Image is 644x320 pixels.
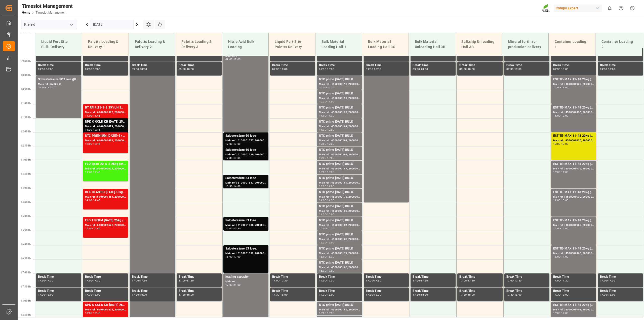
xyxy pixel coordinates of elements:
div: 14:30 [319,213,326,216]
span: 12:30 Hr [21,144,31,147]
div: EST TE-MAX 11-48 20kg (x56) WW [553,190,594,195]
div: 16:30 [327,256,334,258]
div: - [326,270,327,272]
div: - [326,241,327,244]
div: 15:30 [233,227,241,230]
div: Break Time [179,274,220,279]
div: 09:30 [38,68,45,70]
div: Break Time [132,63,173,68]
div: NTC primo [DATE] BULK [319,77,360,82]
span: 15:30 Hr [21,229,31,232]
div: 12:15 [93,129,100,131]
div: - [373,279,374,282]
div: EST TE-MAX 11-48 20kg (x45) ES, PT MTO [553,246,594,251]
div: Break Time [553,274,594,279]
span: 16:00 Hr [21,243,31,246]
div: FLO Sport 20-5-8 25kg (x40) INT;FLO T PERM [DATE] 25kg (x42) INT;BLK CLASSIC [DATE] 25kg(x40)D,EN... [85,162,126,167]
div: 10:00 [46,68,53,70]
div: Main ref : 4500000178, 2000000017 [319,195,360,199]
div: - [467,279,467,282]
div: - [45,86,46,89]
div: 09:30 [506,68,514,70]
div: 11:00 [319,115,326,117]
div: 17:00 [327,270,334,272]
input: Type to search/select [21,20,77,29]
div: Main ref : 4500000932, 2000000976 [553,195,594,199]
div: EST TE-MAX 11-48 20kg (x45) ES, PT MTO [553,218,594,223]
div: - [560,199,561,201]
div: 15:45 [93,227,100,230]
div: Break Time [506,274,547,279]
div: 14:00 [85,199,92,201]
div: Break Time [459,274,500,279]
span: 11:00 Hr [21,102,31,105]
div: Paletts Loading & Delivery 3 [179,37,218,52]
div: - [279,279,280,282]
div: 10:00 [514,68,522,70]
span: 09:30 Hr [21,60,31,62]
div: 10:00 [280,68,288,70]
div: 14:45 [93,199,100,201]
div: 10:30 [327,86,334,89]
div: 15:30 [327,227,334,230]
div: Bulk Material Loading Hall 3C [366,37,405,52]
div: 17:00 [553,279,560,282]
div: - [420,279,421,282]
div: NTC primo [DATE] BULK [319,105,360,110]
div: 12:30 [225,157,233,159]
div: Main ref : 6100001519, 2000001339; [225,251,266,256]
button: open menu [68,21,75,28]
div: Schwefelsäure SO3 rein ([PERSON_NAME]);Schwefelsäure SO3 rein (HG-Standard) [38,77,79,82]
div: Main ref : 4500000197, 2000000032 [319,110,360,115]
div: 16:00 [319,256,326,258]
div: 10:00 [93,68,100,70]
div: Main ref : 4500000201, 2000000032 [319,138,360,143]
div: Container Loading 2 [599,37,638,52]
div: - [326,256,327,258]
div: Main ref : 6100000621, 2000000709; [85,167,126,171]
div: 09:30 [366,68,373,70]
div: Main ref : 4500000189, 2000000017 [319,181,360,185]
div: - [139,68,140,70]
div: 17:30 [187,279,194,282]
div: - [560,143,561,145]
div: NTC primo [DATE] BULK [319,204,360,209]
div: - [513,279,514,282]
div: Break Time [413,274,454,279]
div: Liquid Fert Site Bulk Delivery [39,37,78,52]
div: - [560,171,561,173]
div: - [560,68,561,70]
div: - [326,157,327,159]
div: 11:30 [46,86,53,89]
div: 14:00 [327,185,334,187]
div: - [467,68,467,70]
div: Break Time [132,274,173,279]
span: 14:30 Hr [21,201,31,203]
div: 13:00 [233,143,241,145]
div: 17:00 [459,279,467,282]
div: Main ref : 5732545, [38,82,79,86]
div: - [279,68,280,70]
div: NTC primo [DATE] BULK [319,162,360,167]
div: 09:30 [132,68,139,70]
div: 13:30 [327,171,334,173]
div: Main ref : 4500000179, 2000000017 [319,251,360,256]
div: 13:00 [233,157,241,159]
div: 10:00 [374,68,381,70]
div: 09:30 [459,68,467,70]
div: - [560,86,561,89]
div: BLK CLASSIC [DATE] 50kg(x21)D,EN,PL,FNLRFU KR NEW 15-5-8 15kg (x60) DE,AT;FLO T NK 14-0-19 25kg (... [85,190,126,195]
div: Main ref : 6100001588, 2000001378 [225,223,266,227]
div: Break Time [85,63,126,68]
div: Mineral fertilizer production delivery [506,37,545,52]
div: - [326,227,327,230]
span: 13:30 Hr [21,172,31,175]
div: 10:00 [38,86,45,89]
div: 16:00 [225,256,233,258]
div: 16:00 [553,256,560,258]
div: - [233,157,233,159]
div: 16:00 [327,241,334,244]
div: - [92,129,93,131]
div: 13:00 [561,143,569,145]
div: 09:30 [413,68,420,70]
